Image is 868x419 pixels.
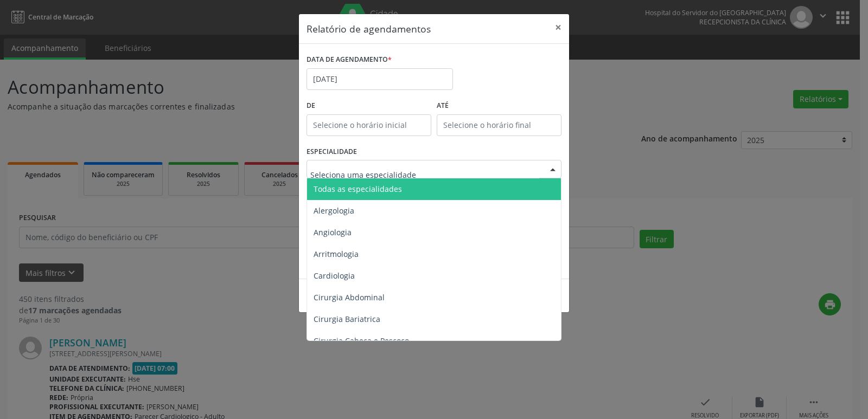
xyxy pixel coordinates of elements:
label: ESPECIALIDADE [307,144,357,160]
span: Cirurgia Cabeça e Pescoço [314,336,409,346]
span: Cirurgia Bariatrica [314,314,380,324]
button: Close [547,14,569,41]
span: Todas as especialidades [314,184,402,194]
span: Cirurgia Abdominal [314,292,385,302]
input: Selecione o horário final [437,114,561,136]
input: Selecione uma data ou intervalo [307,68,453,90]
label: DATA DE AGENDAMENTO [307,51,392,68]
span: Angiologia [314,227,352,237]
input: Seleciona uma especialidade [310,164,539,185]
span: Cardiologia [314,270,355,281]
span: Arritmologia [314,249,359,259]
label: ATÉ [437,98,561,114]
label: De [307,98,431,114]
h5: Relatório de agendamentos [307,22,431,36]
span: Alergologia [314,205,354,216]
input: Selecione o horário inicial [307,114,431,136]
